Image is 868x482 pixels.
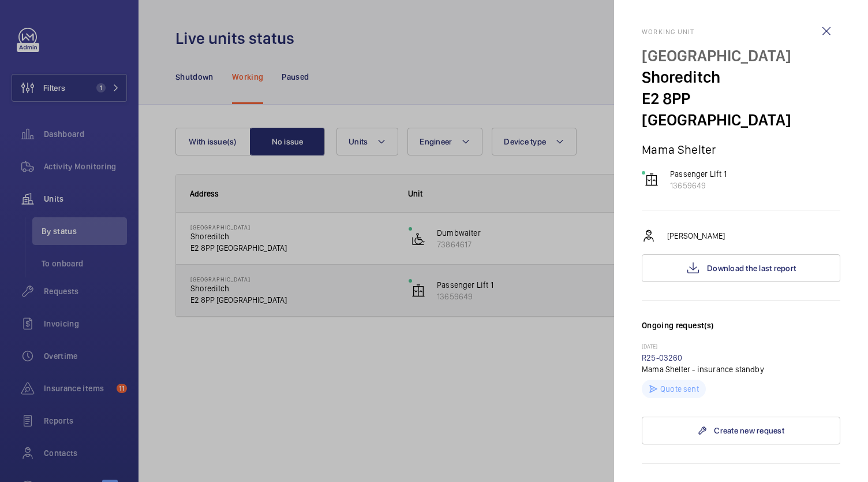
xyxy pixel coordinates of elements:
p: [DATE] [642,343,840,352]
p: Mama Shelter [642,142,840,157]
p: Shoreditch [642,66,840,88]
p: [GEOGRAPHIC_DATA] [642,45,840,66]
p: [PERSON_NAME] [667,230,725,242]
button: Download the last report [642,254,840,282]
p: Passenger Lift 1 [670,168,727,180]
p: Mama Shelter - insurance standby [642,364,840,375]
p: Quote sent [660,383,699,395]
p: 13659649 [670,180,727,191]
span: Download the last report [707,264,796,273]
a: Create new request [642,417,840,444]
h3: Ongoing request(s) [642,320,840,343]
img: elevator.svg [645,173,659,187]
p: E2 8PP [GEOGRAPHIC_DATA] [642,88,840,131]
a: R25-03260 [642,353,683,362]
h2: Working unit [642,28,840,36]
